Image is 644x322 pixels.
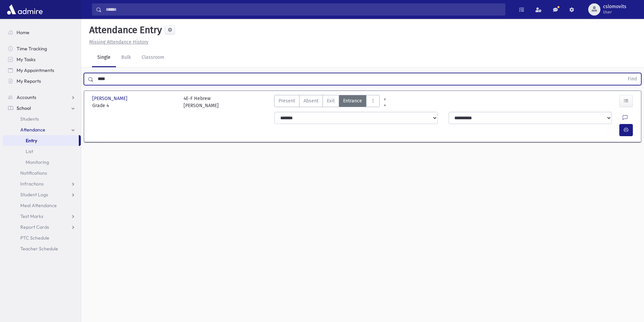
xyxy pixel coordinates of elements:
[17,78,41,84] span: My Reports
[3,157,81,168] a: Monitoring
[17,29,29,35] span: Home
[3,135,79,146] a: Entry
[3,232,81,243] a: PTC Schedule
[3,76,81,86] a: My Reports
[17,105,31,111] span: School
[327,97,335,104] span: Exit
[279,97,295,104] span: Present
[17,56,35,63] span: My Tasks
[87,39,148,45] a: Missing Attendance History
[26,148,33,154] span: List
[603,9,626,15] span: User
[274,95,380,109] div: AttTypes
[3,200,81,211] a: Meal Attendance
[3,178,81,189] a: Infractions
[3,103,81,114] a: School
[20,235,49,241] span: PTC Schedule
[3,222,81,232] a: Report Cards
[3,168,81,178] a: Notifications
[92,102,177,109] span: Grade 4
[3,114,81,124] a: Students
[102,3,505,16] input: Search
[26,138,37,144] span: Entry
[3,146,81,157] a: List
[603,4,626,9] span: cslomovits
[343,97,362,104] span: Entrance
[20,202,57,208] span: Meal Attendance
[136,48,170,67] a: Classroom
[3,211,81,222] a: Test Marks
[3,189,81,200] a: Student Logs
[20,213,43,219] span: Test Marks
[184,95,219,109] div: 4E-F Hebrew [PERSON_NAME]
[624,73,641,85] button: Find
[20,116,39,122] span: Students
[5,3,44,16] img: AdmirePro
[17,94,36,100] span: Accounts
[92,95,129,102] span: [PERSON_NAME]
[3,124,81,135] a: Attendance
[3,54,81,65] a: My Tasks
[3,243,81,254] a: Teacher Schedule
[20,170,47,176] span: Notifications
[20,246,58,252] span: Teacher Schedule
[3,43,81,54] a: Time Tracking
[3,92,81,103] a: Accounts
[20,224,49,230] span: Report Cards
[17,67,54,73] span: My Appointments
[89,39,148,45] u: Missing Attendance History
[20,192,48,198] span: Student Logs
[26,159,49,165] span: Monitoring
[3,65,81,76] a: My Appointments
[116,48,136,67] a: Bulk
[17,46,47,52] span: Time Tracking
[87,24,162,36] h5: Attendance Entry
[3,27,81,38] a: Home
[304,97,318,104] span: Absent
[92,48,116,67] a: Single
[20,127,45,133] span: Attendance
[20,181,44,187] span: Infractions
